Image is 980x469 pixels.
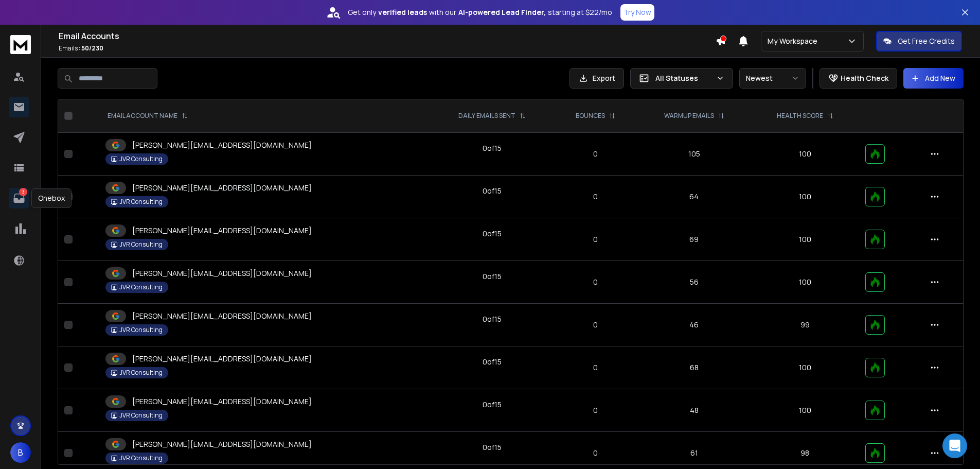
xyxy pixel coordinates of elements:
p: 0 [560,405,631,415]
div: 0 of 15 [483,229,502,239]
p: Health Check [841,73,888,83]
p: JVR Consulting [119,326,163,334]
p: [PERSON_NAME][EMAIL_ADDRESS][DOMAIN_NAME] [132,140,312,150]
span: 50 / 230 [81,44,103,53]
p: BOUNCES [576,112,605,120]
p: 0 [560,320,631,330]
td: 105 [637,133,751,176]
button: Newest [739,68,806,89]
td: 100 [751,176,860,218]
p: [PERSON_NAME][EMAIL_ADDRESS][DOMAIN_NAME] [132,311,312,321]
p: Try Now [623,7,651,18]
p: JVR Consulting [119,198,163,206]
p: JVR Consulting [119,369,163,377]
div: Open Intercom Messenger [942,433,967,458]
div: 0 of 15 [483,143,502,153]
p: Emails : [59,44,716,53]
strong: AI-powered Lead Finder, [458,7,546,18]
p: My Workspace [768,36,822,46]
p: 0 [560,277,631,287]
td: 48 [637,389,751,432]
p: JVR Consulting [119,283,163,291]
td: 100 [751,133,860,176]
div: 0 of 15 [483,399,502,410]
button: Health Check [819,68,897,89]
div: EMAIL ACCOUNT NAME [108,112,188,120]
p: [PERSON_NAME][EMAIL_ADDRESS][DOMAIN_NAME] [132,354,312,364]
p: JVR Consulting [119,240,163,249]
p: HEALTH SCORE [777,112,823,120]
div: Onebox [31,188,72,208]
td: 56 [637,261,751,304]
div: 0 of 15 [483,442,502,453]
td: 46 [637,304,751,346]
p: JVR Consulting [119,454,163,462]
p: 0 [560,234,631,245]
p: [PERSON_NAME][EMAIL_ADDRESS][DOMAIN_NAME] [132,183,312,193]
p: JVR Consulting [119,155,163,163]
p: 3 [19,188,27,196]
button: Add New [903,68,964,89]
a: 3 [9,188,29,209]
td: 100 [751,346,860,389]
p: 0 [560,149,631,159]
h1: Email Accounts [59,30,716,42]
button: B [10,442,31,463]
p: Get Free Credits [898,36,955,46]
div: 0 of 15 [483,357,502,367]
div: 0 of 15 [483,186,502,196]
td: 100 [751,389,860,432]
p: WARMUP EMAILS [664,112,714,120]
p: Get only with our starting at $22/mo [348,7,612,18]
img: logo [10,35,31,54]
div: 0 of 15 [483,271,502,282]
p: 0 [560,192,631,202]
button: Get Free Credits [876,31,962,51]
p: 0 [560,448,631,458]
p: [PERSON_NAME][EMAIL_ADDRESS][DOMAIN_NAME] [132,439,312,449]
button: Try Now [620,4,654,21]
p: [PERSON_NAME][EMAIL_ADDRESS][DOMAIN_NAME] [132,268,312,279]
p: JVR Consulting [119,411,163,420]
p: [PERSON_NAME][EMAIL_ADDRESS][DOMAIN_NAME] [132,396,312,407]
p: DAILY EMAILS SENT [458,112,515,120]
p: [PERSON_NAME][EMAIL_ADDRESS][DOMAIN_NAME] [132,225,312,236]
td: 100 [751,261,860,304]
td: 64 [637,176,751,218]
td: 100 [751,218,860,261]
p: All Statuses [655,73,712,83]
strong: verified leads [378,7,427,18]
p: 0 [560,362,631,373]
td: 99 [751,304,860,346]
td: 69 [637,218,751,261]
button: Export [569,68,624,89]
td: 68 [637,346,751,389]
div: 0 of 15 [483,314,502,324]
